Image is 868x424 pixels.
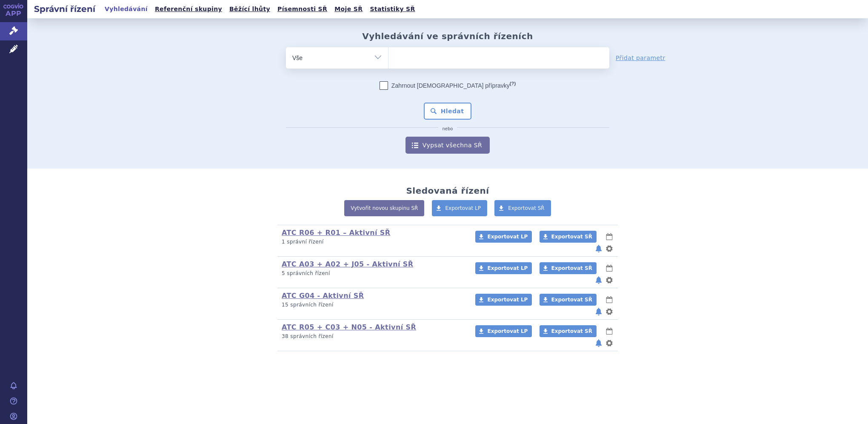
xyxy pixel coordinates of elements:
[475,325,532,337] a: Exportovat LP
[605,326,614,336] button: lhůty
[282,229,391,237] a: ATC R06 + R01 – Aktivní SŘ
[227,3,273,15] a: Běžící lhůty
[405,137,490,154] a: Vypsat všechna SŘ
[282,333,464,340] p: 38 správních řízení
[605,244,614,254] button: nastavení
[551,234,592,240] span: Exportovat SŘ
[487,234,528,240] span: Exportovat LP
[540,262,597,274] a: Exportovat SŘ
[282,292,364,300] a: ATC G04 - Aktivní SŘ
[605,338,614,348] button: nastavení
[362,31,533,41] h2: Vyhledávání ve správních řízeních
[367,3,417,15] a: Statistiky SŘ
[344,200,424,216] a: Vytvořit novou skupinu SŘ
[438,126,457,132] i: nebo
[475,231,532,243] a: Exportovat LP
[540,231,597,243] a: Exportovat SŘ
[540,294,597,306] a: Exportovat SŘ
[605,263,614,273] button: lhůty
[380,81,516,90] label: Zahrnout [DEMOGRAPHIC_DATA] přípravky
[282,238,464,246] p: 1 správní řízení
[551,297,592,303] span: Exportovat SŘ
[540,325,597,337] a: Exportovat SŘ
[487,297,528,303] span: Exportovat LP
[494,200,551,216] a: Exportovat SŘ
[508,205,545,211] span: Exportovat SŘ
[152,3,225,15] a: Referenční skupiny
[332,3,365,15] a: Moje SŘ
[406,186,489,196] h2: Sledovaná řízení
[551,328,592,334] span: Exportovat SŘ
[605,295,614,305] button: lhůty
[605,232,614,242] button: lhůty
[605,307,614,317] button: nastavení
[282,260,413,268] a: ATC A03 + A02 + J05 - Aktivní SŘ
[594,275,603,285] button: notifikace
[424,103,472,120] button: Hledat
[475,262,532,274] a: Exportovat LP
[487,328,528,334] span: Exportovat LP
[594,244,603,254] button: notifikace
[551,265,592,271] span: Exportovat SŘ
[282,301,464,309] p: 15 správních řízení
[594,338,603,348] button: notifikace
[605,275,614,285] button: nastavení
[102,3,150,15] a: Vyhledávání
[282,270,464,277] p: 5 správních řízení
[445,205,481,211] span: Exportovat LP
[282,323,416,331] a: ATC R05 + C03 + N05 - Aktivní SŘ
[432,200,488,216] a: Exportovat LP
[616,54,665,62] a: Přidat parametr
[475,294,532,306] a: Exportovat LP
[275,3,330,15] a: Písemnosti SŘ
[27,3,102,15] h2: Správní řízení
[510,81,516,86] abbr: (?)
[487,265,528,271] span: Exportovat LP
[594,307,603,317] button: notifikace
